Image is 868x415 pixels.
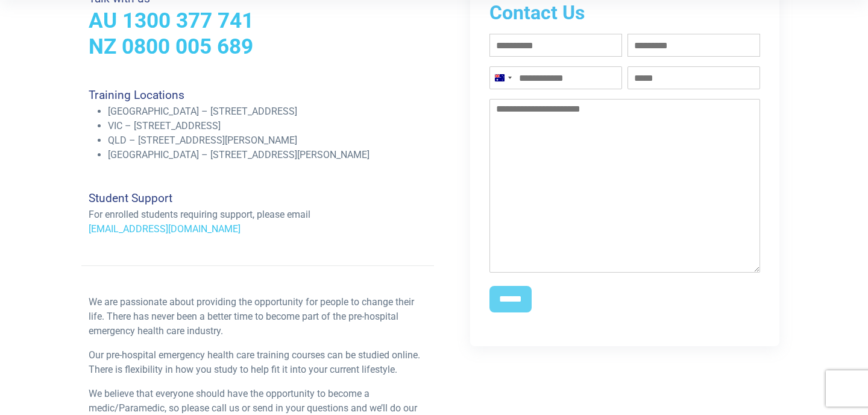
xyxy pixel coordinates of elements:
li: QLD – [STREET_ADDRESS][PERSON_NAME] [108,133,427,148]
li: [GEOGRAPHIC_DATA] – [STREET_ADDRESS] [108,104,427,119]
h2: Contact Us [489,1,760,24]
a: [EMAIL_ADDRESS][DOMAIN_NAME] [89,223,241,235]
li: [GEOGRAPHIC_DATA] – [STREET_ADDRESS][PERSON_NAME] [108,148,427,162]
p: We are passionate about providing the opportunity for people to change their life. There has neve... [89,295,427,338]
a: AU 1300 377 741 [89,8,254,33]
li: VIC – [STREET_ADDRESS] [108,119,427,133]
a: NZ 0800 005 689 [89,34,253,59]
p: Our pre-hospital emergency health care training courses can be studied online. There is flexibili... [89,348,427,377]
p: For enrolled students requiring support, please email [89,207,427,222]
h4: Student Support [89,191,427,205]
button: Selected country [490,67,515,89]
h4: Training Locations [89,88,427,102]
